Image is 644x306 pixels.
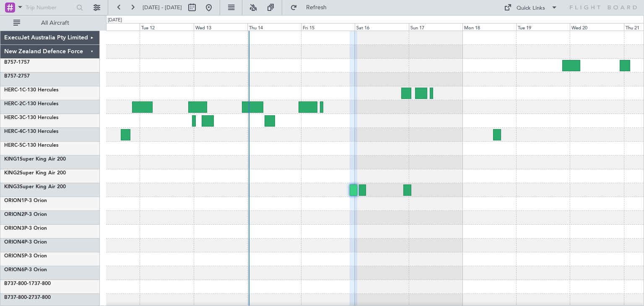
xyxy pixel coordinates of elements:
span: [DATE] - [DATE] [143,4,182,11]
div: Wed 20 [570,23,623,31]
span: B737-800-1 [4,281,31,286]
button: All Aircraft [9,16,91,30]
span: B757-2 [4,74,21,79]
a: HERC-4C-130 Hercules [4,129,58,134]
div: Sun 17 [409,23,462,31]
span: HERC-2 [4,101,22,106]
div: [DATE] [108,17,122,24]
div: Mon 11 [86,23,140,31]
a: HERC-3C-130 Hercules [4,115,58,120]
span: HERC-1 [4,88,22,93]
div: Quick Links [517,4,545,13]
span: Refresh [299,5,334,10]
span: ORION2 [4,212,24,217]
span: All Aircraft [22,20,88,26]
a: B757-1757 [4,60,30,65]
a: ORION4P-3 Orion [4,240,47,245]
a: ORION6P-3 Orion [4,267,47,272]
div: Sat 16 [355,23,408,31]
span: HERC-3 [4,115,22,120]
a: KING1Super King Air 200 [4,157,66,162]
a: KING2Super King Air 200 [4,171,66,176]
span: ORION6 [4,267,24,272]
a: ORION1P-3 Orion [4,198,47,203]
button: Quick Links [500,1,562,14]
span: ORION3 [4,226,24,231]
span: KING3 [4,184,20,189]
div: Tue 19 [516,23,570,31]
span: B737-800-2 [4,295,31,300]
div: Wed 13 [194,23,247,31]
span: KING2 [4,171,20,176]
span: HERC-5 [4,143,22,148]
a: B757-2757 [4,74,30,79]
a: ORION5P-3 Orion [4,254,47,259]
div: Mon 18 [462,23,516,31]
div: Thu 14 [247,23,301,31]
span: B757-1 [4,60,21,65]
span: HERC-4 [4,129,22,134]
span: KING1 [4,157,20,162]
a: ORION2P-3 Orion [4,212,47,217]
span: ORION5 [4,254,24,259]
button: Refresh [286,1,337,14]
div: Tue 12 [140,23,193,31]
a: HERC-5C-130 Hercules [4,143,58,148]
span: ORION1 [4,198,24,203]
input: Trip Number [26,1,74,14]
a: B737-800-1737-800 [4,281,51,286]
a: ORION3P-3 Orion [4,226,47,231]
div: Fri 15 [301,23,355,31]
a: HERC-1C-130 Hercules [4,88,58,93]
a: B737-800-2737-800 [4,295,51,300]
a: HERC-2C-130 Hercules [4,101,58,106]
span: ORION4 [4,240,24,245]
a: KING3Super King Air 200 [4,184,66,189]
